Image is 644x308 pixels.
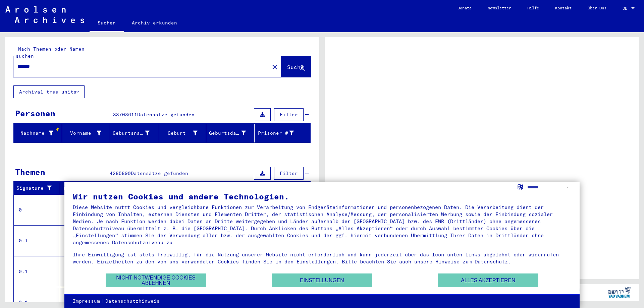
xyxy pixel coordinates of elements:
mat-label: Nach Themen oder Namen suchen [16,46,85,59]
div: Geburtsname [113,130,150,137]
a: Impressum [73,298,100,305]
mat-header-cell: Geburt‏ [158,124,207,142]
div: Titel [63,185,298,192]
div: Diese Website nutzt Cookies und vergleichbare Funktionen zur Verarbeitung von Endgeräteinformatio... [73,204,571,246]
mat-header-cell: Geburtsname [110,124,158,142]
div: Nachname [16,130,53,137]
a: Datenschutzhinweis [105,298,160,305]
a: Suchen [90,15,124,32]
button: Nicht notwendige Cookies ablehnen [106,273,206,287]
label: Sprache auswählen [517,183,524,190]
div: Prisoner # [257,130,294,137]
div: Vorname [65,128,110,138]
div: Geburtsdatum [209,128,254,138]
div: Ihre Einwilligung ist stets freiwillig, für die Nutzung unserer Website nicht erforderlich und ka... [73,251,571,265]
span: Datensätze gefunden [131,170,188,176]
button: Einstellungen [272,273,372,287]
span: DE [623,6,630,11]
mat-header-cell: Vorname [62,124,110,142]
a: Archiv erkunden [124,15,185,31]
div: Themen [15,166,45,178]
span: Filter [280,112,298,118]
button: Filter [274,167,304,180]
div: Geburt‏ [161,128,206,138]
span: Datensätze gefunden [137,112,195,118]
div: Personen [15,107,55,119]
mat-header-cell: Nachname [14,124,62,142]
span: 33708611 [113,112,137,118]
span: Filter [280,170,298,176]
button: Clear [268,60,281,73]
button: Suche [281,56,311,77]
img: yv_logo.png [607,284,632,301]
mat-icon: close [271,63,279,71]
td: 0 [14,194,60,225]
div: Nachname [16,128,62,138]
div: Geburtsdatum [209,130,246,137]
div: Prisoner # [257,128,303,138]
button: Archival tree units [13,85,85,98]
div: Wir nutzen Cookies und andere Technologien. [73,192,571,200]
td: 0.1 [14,225,60,256]
td: 0.1 [14,256,60,287]
div: Signature [16,183,61,194]
button: Filter [274,108,304,121]
div: Titel [63,183,304,194]
div: Vorname [65,130,102,137]
mat-header-cell: Prisoner # [255,124,311,142]
div: Signature [16,185,55,192]
mat-header-cell: Geburtsdatum [206,124,255,142]
div: Geburt‏ [161,130,198,137]
select: Sprache auswählen [527,182,571,192]
button: Alles akzeptieren [438,273,538,287]
span: 4285890 [110,170,131,176]
div: Geburtsname [113,128,158,138]
span: Suche [287,64,304,70]
img: Arolsen_neg.svg [5,6,84,23]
